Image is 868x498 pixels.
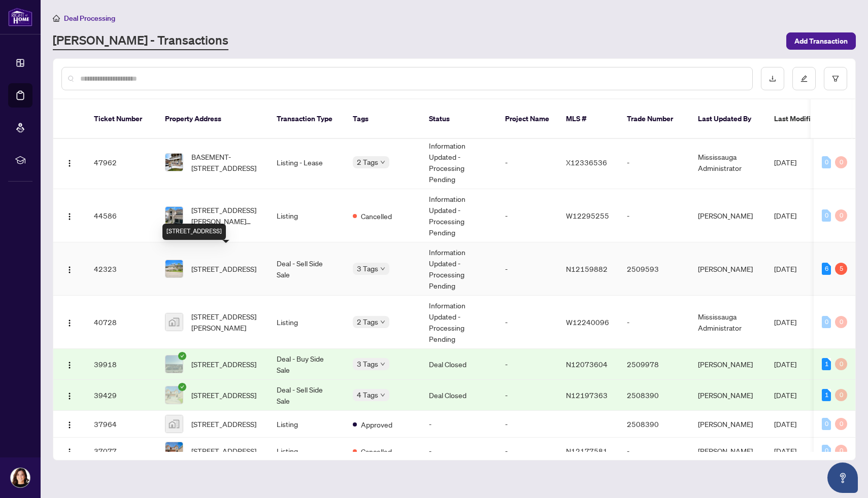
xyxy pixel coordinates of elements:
[86,242,157,296] td: 42323
[269,380,345,411] td: Deal - Sell Side Sale
[786,32,856,50] button: Add Transaction
[421,189,497,242] td: Information Updated - Processing Pending
[835,445,847,457] div: 0
[497,349,558,380] td: -
[86,438,157,465] td: 37077
[835,209,847,222] div: 0
[497,136,558,189] td: -
[421,136,497,189] td: Information Updated - Processing Pending
[53,32,228,50] a: [PERSON_NAME] - Transactions
[162,224,226,240] div: [STREET_ADDRESS]
[774,390,796,400] span: [DATE]
[774,158,796,167] span: [DATE]
[86,99,157,139] th: Ticket Number
[421,296,497,349] td: Information Updated - Processing Pending
[566,360,608,369] span: N12073604
[361,210,392,222] span: Cancelled
[65,212,74,221] img: Logo
[774,211,796,220] span: [DATE]
[769,75,776,82] span: download
[357,156,378,168] span: 2 Tags
[497,438,558,465] td: -
[61,154,78,170] button: Logo
[690,296,766,349] td: Mississauga Administrator
[497,411,558,438] td: -
[774,446,796,455] span: [DATE]
[566,211,609,220] span: W12295255
[497,242,558,296] td: -
[165,260,183,277] img: thumbnail-img
[761,67,784,90] button: download
[191,204,260,227] span: [STREET_ADDRESS][PERSON_NAME][PERSON_NAME]
[191,359,256,370] span: [STREET_ADDRESS]
[832,75,839,82] span: filter
[619,380,690,411] td: 2508390
[165,442,183,459] img: thumbnail-img
[835,316,847,328] div: 0
[619,189,690,242] td: -
[800,75,808,82] span: edit
[421,349,497,380] td: Deal Closed
[380,160,385,165] span: down
[65,361,74,369] img: Logo
[822,445,831,457] div: 0
[65,319,74,327] img: Logo
[835,263,847,275] div: 5
[157,99,269,139] th: Property Address
[766,99,857,139] th: Last Modified Date
[822,358,831,370] div: 1
[421,438,497,465] td: -
[497,189,558,242] td: -
[345,99,421,139] th: Tags
[11,468,30,487] img: Profile Icon
[619,136,690,189] td: -
[421,99,497,139] th: Status
[822,209,831,222] div: 0
[827,463,858,493] button: Open asap
[86,296,157,349] td: 40728
[65,266,74,274] img: Logo
[497,380,558,411] td: -
[794,33,848,49] span: Add Transaction
[61,416,78,432] button: Logo
[357,358,378,370] span: 3 Tags
[566,158,607,167] span: X12336536
[357,263,378,274] span: 3 Tags
[61,314,78,330] button: Logo
[822,418,831,430] div: 0
[835,156,847,168] div: 0
[822,156,831,168] div: 0
[835,358,847,370] div: 0
[178,383,186,391] span: check-circle
[61,443,78,459] button: Logo
[269,189,345,242] td: Listing
[191,389,256,401] span: [STREET_ADDRESS]
[61,207,78,224] button: Logo
[822,316,831,328] div: 0
[191,445,256,456] span: [STREET_ADDRESS]
[690,438,766,465] td: [PERSON_NAME]
[86,349,157,380] td: 39918
[165,207,183,224] img: thumbnail-img
[357,316,378,328] span: 2 Tags
[380,319,385,325] span: down
[165,313,183,331] img: thumbnail-img
[619,296,690,349] td: -
[380,266,385,271] span: down
[361,446,392,457] span: Cancelled
[421,242,497,296] td: Information Updated - Processing Pending
[191,151,260,173] span: BASEMENT-[STREET_ADDRESS]
[497,99,558,139] th: Project Name
[53,15,60,22] span: home
[361,419,392,430] span: Approved
[566,264,608,273] span: N12159882
[774,317,796,327] span: [DATE]
[792,67,816,90] button: edit
[380,393,385,398] span: down
[566,317,609,327] span: W12240096
[269,349,345,380] td: Deal - Buy Side Sale
[65,159,74,167] img: Logo
[165,386,183,404] img: thumbnail-img
[619,349,690,380] td: 2509978
[65,421,74,429] img: Logo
